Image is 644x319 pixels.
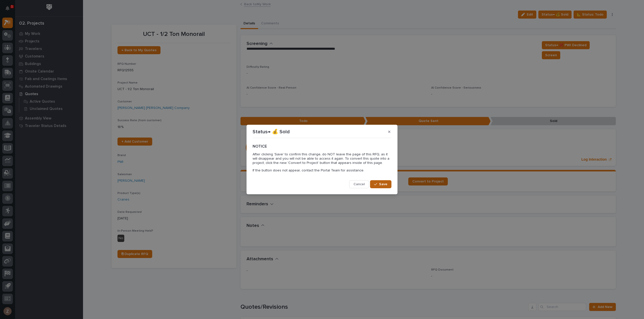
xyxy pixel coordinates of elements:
[253,152,391,165] p: After clicking 'Save' to confirm this change, do NOT leave the page of this RFQ, as it will disap...
[253,168,391,173] p: If the button does not appear, contact the Portal Team for assistance.
[379,182,387,186] span: Save
[253,144,391,149] h2: NOTICE
[353,182,365,186] span: Cancel
[253,129,290,135] p: Status→ 💰 Sold
[370,180,391,188] button: Save
[349,180,369,188] button: Cancel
